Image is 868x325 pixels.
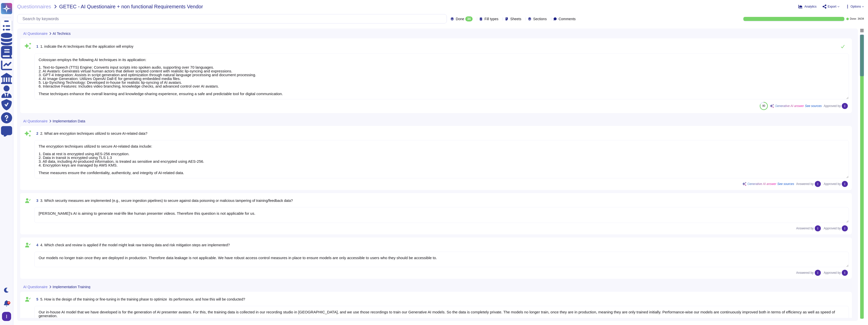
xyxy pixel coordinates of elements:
[1,311,15,322] button: user
[824,104,841,107] span: Approved by
[824,227,841,230] span: Approved by
[34,140,849,178] textarea: The encryption techniques utilized to secure AI-related data include: 1. Data at rest is encrypte...
[815,181,821,187] img: user
[824,182,841,185] span: Approved by
[2,312,11,321] img: user
[796,227,813,230] span: Answered by
[858,18,864,20] span: 34 / 34
[53,285,90,289] span: Implementation Training
[798,5,817,9] button: Analytics
[456,17,464,21] span: Done
[40,131,147,136] span: 2. What are encryption techniques utilized to secure AI-related data?
[796,271,813,274] span: Answered by
[40,243,230,247] span: 4. Which check and review is applied if the model might leak raw training data and risk mitigatio...
[775,104,804,107] span: Generative AI answer
[804,5,817,8] span: Analytics
[40,199,293,203] span: 3. Which security measures are implemented (e.g., secure ingestion pipelines) to secure against d...
[824,271,841,274] span: Approved by
[17,4,51,9] span: Questionnaires
[53,32,71,35] span: AI Technics
[40,44,133,48] span: 1. indicate the AI techniques that the application will employ
[20,14,447,23] input: Search by keywords
[34,53,849,99] textarea: Colossyan employs the following AI techniques in its application: 1. Text-to-Speech (TTS) Engine:...
[842,270,848,276] img: user
[53,119,85,123] span: Implementation Data
[796,182,813,185] span: Answered by
[23,119,48,123] span: AI Questionaire
[23,285,48,289] span: AI Questionaire
[851,5,861,8] span: Options
[815,225,821,231] img: user
[850,18,857,20] span: Done:
[828,5,836,8] span: Export
[842,103,848,109] img: user
[34,306,849,321] textarea: Our in-house AI model that we have developed is for the generation of AI presenter avatars. For t...
[40,297,245,301] span: 5. How is the design of the training or fine-tuning in the training phase to optimize its perform...
[465,16,473,21] div: 34
[805,104,822,107] span: See sources
[34,252,849,267] textarea: Our models no longer train once they are deployed in production. Therefore data leakage is not ap...
[762,104,765,107] span: 80
[34,243,38,247] span: 4
[510,17,521,21] span: Sheets
[842,181,848,187] img: user
[34,207,849,223] textarea: [PERSON_NAME]'s AI is aiming to generate real-life like human presenter videos. Therefore this qu...
[747,182,776,185] span: Generative AI answer
[484,17,498,21] span: Fill types
[59,4,203,9] span: GETEC - AI Questionaire + non functional Requirements Vendor
[815,270,821,276] img: user
[533,17,547,21] span: Sections
[842,225,848,231] img: user
[34,45,38,48] span: 1
[34,132,38,135] span: 2
[559,17,576,21] span: Comments
[23,32,48,35] span: AI Questionaire
[34,297,38,301] span: 5
[34,199,38,202] span: 3
[777,182,794,185] span: See sources
[7,301,10,304] div: 9+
